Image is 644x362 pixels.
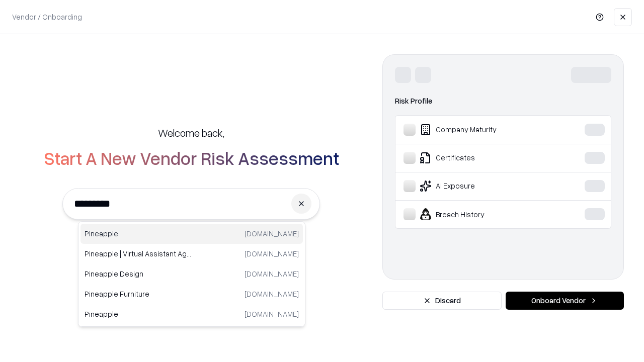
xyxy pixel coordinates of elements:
[382,292,502,310] button: Discard
[404,124,554,136] div: Company Maturity
[85,289,192,299] p: Pineapple Furniture
[78,221,305,327] div: Suggestions
[85,309,192,319] p: Pineapple
[85,228,192,239] p: Pineapple
[85,248,192,259] p: Pineapple | Virtual Assistant Agency
[404,208,554,220] div: Breach History
[245,289,299,299] p: [DOMAIN_NAME]
[404,180,554,192] div: AI Exposure
[44,148,339,168] h2: Start A New Vendor Risk Assessment
[158,126,224,140] h5: Welcome back,
[245,228,299,239] p: [DOMAIN_NAME]
[245,248,299,259] p: [DOMAIN_NAME]
[245,309,299,319] p: [DOMAIN_NAME]
[245,268,299,279] p: [DOMAIN_NAME]
[395,95,611,107] div: Risk Profile
[85,268,192,279] p: Pineapple Design
[506,292,624,310] button: Onboard Vendor
[404,152,554,164] div: Certificates
[12,12,82,22] p: Vendor / Onboarding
